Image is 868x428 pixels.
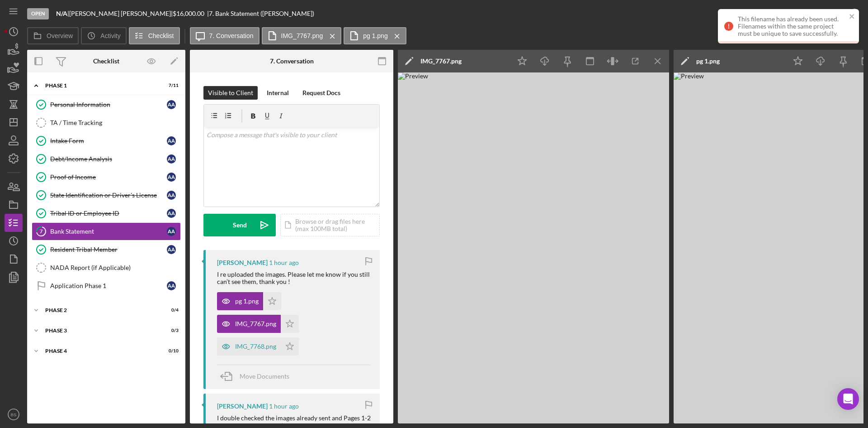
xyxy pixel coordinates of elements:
div: Open Intercom Messenger [837,388,859,410]
a: State Identification or Driver's LicenseAA [32,186,181,204]
div: Visible to Client [208,86,253,100]
span: Move Documents [240,372,289,380]
div: Debt/Income Analysis [50,155,167,163]
button: Checklist [129,27,180,44]
label: Checklist [148,32,174,39]
div: IMG_7767.png [235,320,276,327]
button: close [849,13,855,21]
div: State Identification or Driver's License [50,192,167,199]
div: A A [167,154,176,164]
label: 7. Conversation [209,32,254,39]
div: Request Docs [302,86,340,100]
div: Internal [267,86,289,100]
div: Mark Complete [799,5,843,23]
div: This filename has already been used. Filenames within the same project must be unique to save suc... [738,15,846,37]
a: Intake FormAA [32,132,181,150]
div: 7 / 11 [162,83,179,88]
a: Personal InformationAA [32,96,181,114]
div: A A [167,173,176,182]
button: Visible to Client [203,86,258,100]
a: 7Bank StatementAA [32,222,181,240]
div: Phase 3 [45,328,156,333]
div: TA / Time Tracking [50,119,180,126]
div: 7. Conversation [270,58,314,65]
div: A A [167,209,176,218]
button: IMG_7767.png [217,315,299,333]
button: 7. Conversation [190,27,259,44]
a: Proof of IncomeAA [32,168,181,186]
div: $16,000.00 [173,10,207,17]
button: Send [203,214,276,236]
div: pg 1.png [235,298,259,305]
div: [PERSON_NAME] [PERSON_NAME] | [69,10,173,17]
tspan: 7 [40,228,43,234]
div: Tribal ID or Employee ID [50,210,167,217]
button: pg 1.png [344,27,406,44]
div: Personal Information [50,101,167,108]
time: 2025-08-26 16:18 [269,403,299,410]
label: Activity [100,32,120,39]
button: Activity [81,27,126,44]
div: Bank Statement [50,228,167,235]
div: pg 1.png [696,58,720,65]
div: A A [167,245,176,254]
button: BS [5,405,23,423]
div: NADA Report (if Applicable) [50,264,180,271]
button: Mark Complete [790,5,863,23]
b: N/A [56,10,67,17]
div: A A [167,281,176,290]
div: Send [233,214,247,236]
a: Debt/Income AnalysisAA [32,150,181,168]
text: BS [11,412,17,417]
div: Proof of Income [50,173,167,181]
div: [PERSON_NAME] [217,403,268,410]
div: Application Phase 1 [50,282,167,289]
div: Intake Form [50,137,167,144]
div: 0 / 3 [162,328,179,333]
button: Overview [27,27,79,44]
a: Tribal ID or Employee IDAA [32,204,181,222]
div: Phase 1 [45,83,156,88]
div: | [56,10,69,17]
label: pg 1.png [363,32,388,39]
div: [PERSON_NAME] [217,259,268,266]
div: IMG_7768.png [235,343,276,350]
div: Phase 4 [45,348,156,354]
div: Resident Tribal Member [50,246,167,253]
div: A A [167,191,176,200]
div: 0 / 10 [162,348,179,354]
div: IMG_7767.png [420,58,462,65]
a: NADA Report (if Applicable) [32,259,181,277]
div: | 7. Bank Statement ([PERSON_NAME]) [207,10,314,17]
div: A A [167,100,176,109]
label: IMG_7767.png [281,32,323,39]
div: A A [167,227,176,236]
button: pg 1.png [217,292,281,310]
a: Resident Tribal MemberAA [32,240,181,259]
button: Request Docs [298,86,345,100]
time: 2025-08-26 16:20 [269,259,299,266]
div: Phase 2 [45,308,156,313]
button: Internal [262,86,293,100]
label: Overview [47,32,73,39]
div: A A [167,136,176,145]
button: Move Documents [217,365,298,388]
button: IMG_7768.png [217,337,299,356]
div: I re uploaded the images. Please let me know if you still can’t see them, thank you ! [217,271,371,285]
img: Preview [398,72,669,423]
div: Checklist [93,58,119,65]
div: Open [27,8,49,19]
a: TA / Time Tracking [32,114,181,132]
div: 0 / 4 [162,308,179,313]
button: IMG_7767.png [262,27,342,44]
a: Application Phase 1AA [32,277,181,295]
